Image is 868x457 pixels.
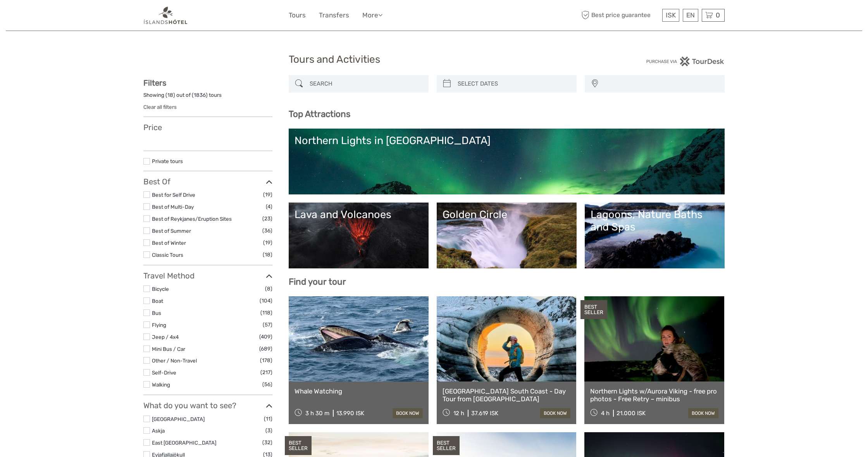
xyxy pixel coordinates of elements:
[262,226,272,235] span: (36)
[152,192,195,198] a: Best for Self Drive
[143,91,272,103] div: Showing ( ) out of ( ) tours
[319,10,349,21] a: Transfers
[601,410,610,417] span: 4 h
[289,53,579,66] h1: Tours and Activities
[579,9,660,22] span: Best price guarantee
[265,284,272,293] span: (8)
[263,250,272,259] span: (18)
[262,380,272,389] span: (56)
[262,214,272,223] span: (23)
[143,123,272,132] h3: Price
[285,436,312,455] div: BEST SELLER
[362,10,382,21] a: More
[646,57,725,66] img: PurchaseViaTourDesk.png
[152,228,191,234] a: Best of Summer
[289,109,350,119] b: Top Attractions
[540,408,570,418] a: book now
[152,428,165,434] a: Askja
[294,387,423,395] a: Whale Watching
[683,9,698,22] div: EN
[259,344,272,353] span: (689)
[260,308,272,317] span: (118)
[443,387,571,403] a: [GEOGRAPHIC_DATA] South Coast - Day Tour from [GEOGRAPHIC_DATA]
[262,438,272,447] span: (32)
[263,320,272,329] span: (57)
[152,346,185,352] a: Mini Bus / Car
[294,134,719,147] div: Northern Lights in [GEOGRAPHIC_DATA]
[152,204,194,210] a: Best of Multi-Day
[152,381,170,388] a: Walking
[294,208,423,221] div: Lava and Volcanoes
[152,240,186,246] a: Best of Winter
[260,368,272,377] span: (217)
[443,208,571,221] div: Golden Circle
[289,277,346,287] b: Find your tour
[580,300,607,320] div: BEST SELLER
[194,91,206,99] label: 1836
[152,216,232,222] a: Best of Reykjanes/Eruption Sites
[393,408,423,418] a: book now
[433,436,460,455] div: BEST SELLER
[453,410,464,417] span: 12 h
[152,298,163,304] a: Boat
[143,271,272,280] h3: Travel Method
[152,252,183,258] a: Classic Tours
[305,410,329,417] span: 3 h 30 m
[152,416,205,422] a: [GEOGRAPHIC_DATA]
[307,77,425,91] input: SEARCH
[143,177,272,186] h3: Best Of
[259,332,272,341] span: (409)
[266,202,272,211] span: (4)
[143,78,166,88] strong: Filters
[152,158,183,164] a: Private tours
[289,10,306,21] a: Tours
[152,322,166,328] a: Flying
[143,401,272,410] h3: What do you want to see?
[590,387,718,403] a: Northern Lights w/Aurora Viking - free pro photos - Free Retry – minibus
[152,369,176,376] a: Self-Drive
[294,134,719,189] a: Northern Lights in [GEOGRAPHIC_DATA]
[152,440,216,446] a: East [GEOGRAPHIC_DATA]
[591,208,719,263] a: Lagoons, Nature Baths and Spas
[260,356,272,365] span: (178)
[591,208,719,234] div: Lagoons, Nature Baths and Spas
[443,208,571,263] a: Golden Circle
[167,91,173,99] label: 18
[688,408,718,418] a: book now
[666,11,676,19] span: ISK
[143,104,177,110] a: Clear all filters
[263,238,272,247] span: (19)
[263,190,272,199] span: (19)
[715,11,721,19] span: 0
[471,410,498,417] div: 37.619 ISK
[294,208,423,263] a: Lava and Volcanoes
[617,410,646,417] div: 21.000 ISK
[152,310,161,316] a: Bus
[455,77,573,91] input: SELECT DATES
[152,334,179,340] a: Jeep / 4x4
[336,410,364,417] div: 13.990 ISK
[152,357,197,364] a: Other / Non-Travel
[260,296,272,305] span: (104)
[143,6,188,25] img: 1298-aa34540a-eaca-4c1b-b063-13e4b802c612_logo_small.png
[152,286,169,292] a: Bicycle
[264,414,272,423] span: (11)
[265,426,272,435] span: (3)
